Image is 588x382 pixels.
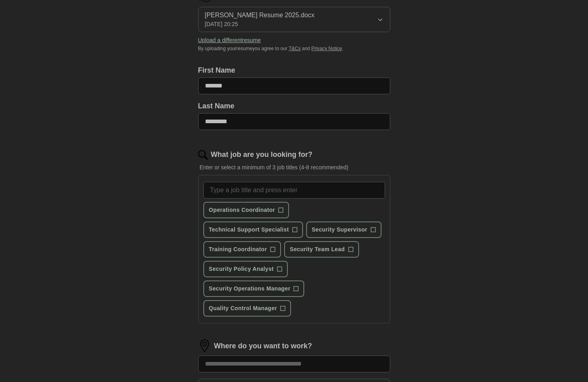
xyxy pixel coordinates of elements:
span: [DATE] 20:25 [205,20,238,28]
button: Security Policy Analyst [203,261,288,277]
button: [PERSON_NAME] Resume 2025.docx[DATE] 20:25 [198,7,390,32]
input: Type a job title and press enter [203,182,385,199]
div: By uploading your resume you agree to our and . [198,45,390,52]
a: T&Cs [289,46,301,51]
button: Technical Support Specialist [203,221,303,238]
button: Security Operations Manager [203,280,305,297]
span: Training Coordinator [209,245,267,254]
button: Security Supervisor [306,221,381,238]
label: Last Name [198,101,390,112]
span: Security Supervisor [312,226,367,234]
span: Technical Support Specialist [209,226,289,234]
span: Security Operations Manager [209,284,291,293]
span: Security Team Lead [290,245,345,254]
img: location.png [198,339,211,352]
span: Security Policy Analyst [209,265,274,273]
a: Privacy Notice [311,46,342,51]
span: [PERSON_NAME] Resume 2025.docx [205,10,315,20]
p: Enter or select a minimum of 3 job titles (4-8 recommended) [198,163,390,172]
button: Operations Coordinator [203,202,289,218]
span: Quality Control Manager [209,304,277,313]
button: Quality Control Manager [203,300,291,317]
label: Where do you want to work? [214,341,312,352]
img: search.png [198,150,208,160]
button: Upload a differentresume [198,36,261,45]
label: First Name [198,65,390,76]
button: Security Team Lead [284,241,359,258]
button: Training Coordinator [203,241,281,258]
span: Operations Coordinator [209,206,275,214]
label: What job are you looking for? [211,149,313,160]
